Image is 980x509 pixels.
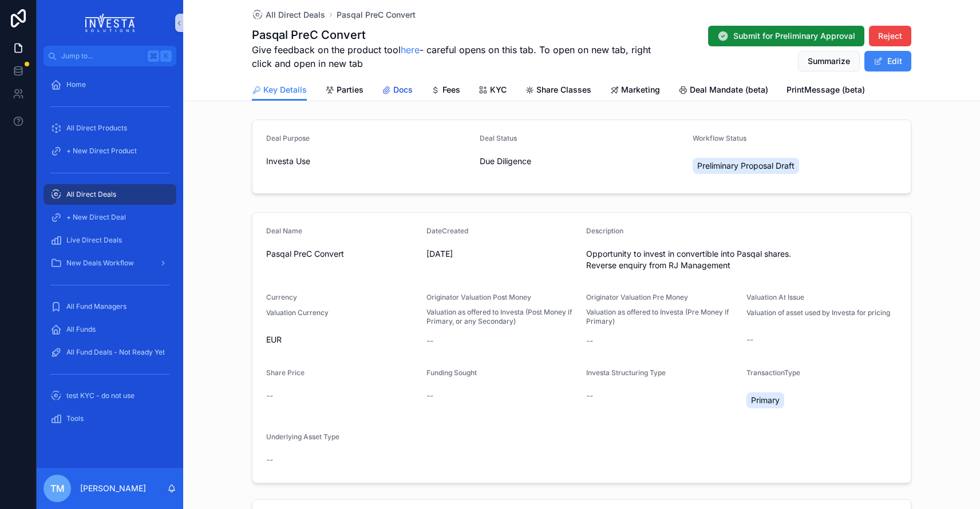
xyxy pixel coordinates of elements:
[536,84,591,96] span: Share Classes
[44,46,176,66] button: Jump to...K
[586,390,593,401] span: --
[325,79,363,102] a: Parties
[690,84,768,96] span: Deal Mandate (beta)
[266,368,305,377] span: Share Price
[621,84,660,96] span: Marketing
[586,308,737,326] span: Valuation as offered to Investa (Pre Money if Primary)
[586,335,593,347] span: --
[44,118,176,138] a: All Direct Products
[442,84,460,96] span: Fees
[44,385,176,406] a: test KYC - do not use
[431,79,460,102] a: Fees
[864,51,911,71] button: Edit
[50,482,65,495] span: TM
[869,26,911,46] button: Reject
[678,79,768,102] a: Deal Mandate (beta)
[252,79,307,101] a: Key Details
[787,84,865,96] span: PrintMessage (beta)
[746,368,800,377] span: TransactionType
[393,84,413,96] span: Docs
[252,43,652,70] span: Give feedback on the product tool - careful opens on this tab. To open on new tab, right click an...
[586,293,688,301] span: Originator Valuation Pre Money
[382,79,413,102] a: Docs
[66,391,135,400] span: test KYC - do not use
[266,134,310,142] span: Deal Purpose
[693,134,746,142] span: Workflow Status
[44,230,176,250] a: Live Direct Deals
[586,226,623,235] span: Description
[252,9,325,21] a: All Direct Deals
[44,408,176,429] a: Tools
[426,368,477,377] span: Funding Sought
[266,248,417,260] span: Pasqal PreC Convert
[337,9,416,21] a: Pasqal PreC Convert
[426,293,531,301] span: Originator Valuation Post Money
[266,334,282,345] span: EUR
[751,395,780,406] span: Primary
[44,319,176,340] a: All Funds
[66,236,122,245] span: Live Direct Deals
[44,253,176,273] a: New Deals Workflow
[44,184,176,205] a: All Direct Deals
[44,296,176,317] a: All Fund Managers
[426,335,433,347] span: --
[44,74,176,95] a: Home
[266,308,329,318] p: Valuation Currency
[808,55,850,67] span: Summarize
[266,454,273,466] span: --
[746,308,890,318] p: Valuation of asset used by Investa for pricing
[85,14,135,32] img: App logo
[586,248,897,271] span: Opportunity to invest in convertible into Pasqal shares. Reverse enquiry from RJ Management
[426,248,578,260] span: [DATE]
[44,207,176,228] a: + New Direct Deal
[733,30,855,42] span: Submit for Preliminary Approval
[37,66,183,444] div: scrollable content
[480,156,531,167] span: Due Diligence
[266,156,310,167] span: Investa Use
[61,51,143,61] span: Jump to...
[426,308,578,326] span: Valuation as offered to Investa (Post Money if Primary, or any Secondary)
[697,160,795,172] span: Preliminary Proposal Draft
[161,51,171,61] span: K
[66,213,126,222] span: + New Direct Deal
[490,84,507,96] span: KYC
[266,9,325,21] span: All Direct Deals
[746,293,804,301] span: Valuation At Issue
[263,84,307,96] span: Key Details
[525,79,591,102] a: Share Classes
[266,293,297,301] span: Currency
[66,348,165,357] span: All Fund Deals - Not Ready Yet
[66,325,96,334] span: All Funds
[266,432,339,441] span: Underlying Asset Type
[66,302,127,311] span: All Fund Managers
[44,141,176,161] a: + New Direct Product
[586,368,666,377] span: Investa Structuring Type
[878,30,902,42] span: Reject
[479,79,507,102] a: KYC
[66,259,134,268] span: New Deals Workflow
[66,124,127,133] span: All Direct Products
[426,390,433,401] span: --
[401,44,420,55] a: here
[708,26,864,46] button: Submit for Preliminary Approval
[787,79,865,102] a: PrintMessage (beta)
[66,414,84,423] span: Tools
[610,79,660,102] a: Marketing
[80,483,146,494] p: [PERSON_NAME]
[252,27,652,43] h1: Pasqal PreC Convert
[426,226,468,235] span: DateCreated
[798,51,860,71] button: Summarize
[746,334,753,345] span: --
[480,134,517,142] span: Deal Status
[266,390,273,401] span: --
[66,146,137,156] span: + New Direct Product
[266,226,302,235] span: Deal Name
[66,190,116,199] span: All Direct Deals
[66,80,86,89] span: Home
[44,342,176,363] a: All Fund Deals - Not Ready Yet
[337,84,363,96] span: Parties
